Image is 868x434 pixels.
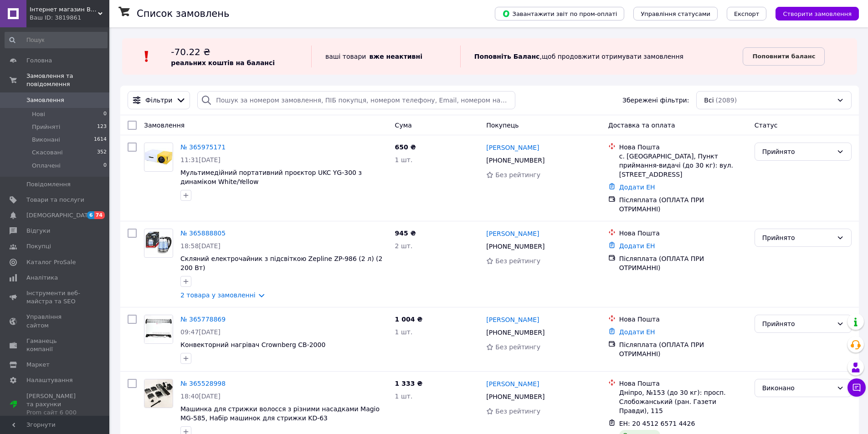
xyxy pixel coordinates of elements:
span: Товари та послуги [26,196,84,204]
span: 1 шт. [395,156,413,163]
span: 1 шт. [395,393,413,400]
span: Каталог ProSale [26,258,76,266]
a: Мультимедійний портативний проєктор UKC YG-300 з динаміком White/Yellow [180,169,362,185]
div: Прийнято [762,233,833,243]
span: Управління сайтом [26,313,84,329]
span: Маркет [26,361,50,369]
div: Ваш ID: 3819861 [30,14,109,22]
span: Налаштування [26,376,73,384]
span: Повідомлення [26,180,71,189]
span: Прийняті [32,123,60,131]
a: Фото товару [144,143,173,172]
div: ваші товари [311,46,460,67]
span: Без рейтингу [495,171,540,179]
span: Аналітика [26,274,58,282]
span: -70.22 ₴ [171,46,210,57]
a: № 365888805 [180,230,226,237]
a: Скляний електрочайник з підсвіткою Zepline ZP-986 (2 л) (2 200 Вт) [180,255,382,271]
span: 352 [97,148,107,157]
a: Створити замовлення [766,10,859,17]
span: ЕН: 20 4512 6571 4426 [619,420,695,427]
a: Додати ЕН [619,242,655,250]
button: Чат з покупцем [847,378,866,397]
a: Поповнити баланс [743,47,825,66]
div: Нова Пошта [619,229,747,238]
span: Без рейтингу [495,343,540,351]
img: :exclamation: [140,50,154,63]
div: , щоб продовжити отримувати замовлення [460,46,743,67]
span: 123 [97,123,107,131]
b: Поповніть Баланс [474,53,540,60]
span: Замовлення [144,122,185,129]
span: (2089) [716,97,737,104]
div: Прийнято [762,319,833,329]
span: 650 ₴ [395,143,416,151]
div: Дніпро, №153 (до 30 кг): просп. Слобожанський (ран. Газети Правди), 115 [619,388,747,415]
span: Інструменти веб-майстра та SEO [26,289,84,306]
span: Головна [26,56,52,65]
img: Фото товару [144,148,173,166]
span: Статус [755,122,778,129]
span: [PHONE_NUMBER] [486,393,544,400]
a: Фото товару [144,315,173,344]
span: Експорт [734,10,760,17]
span: Покупці [26,242,51,250]
img: Фото товару [144,315,173,343]
a: Машинка для стрижки волосся з різними насадками Magio MG-585, Набір машинок для стрижки KD-63 [180,405,380,422]
b: вже неактивні [369,53,422,60]
span: Нові [32,110,45,118]
span: 0 [103,110,107,118]
span: [PERSON_NAME] та рахунки [26,392,84,417]
a: № 365528998 [180,380,226,387]
a: Конвекторний нагрівач Crownberg CB-2000 [180,341,325,348]
b: Поповнити баланс [752,53,815,60]
div: Прийнято [762,147,833,157]
span: 1 333 ₴ [395,380,423,387]
a: [PERSON_NAME] [486,379,539,388]
a: Фото товару [144,229,173,258]
span: Відгуки [26,227,50,235]
span: 18:40[DATE] [180,393,221,400]
span: Інтернет магазин Bery-Hapay [30,5,98,14]
img: Фото товару [144,379,173,408]
span: Замовлення та повідомлення [26,72,109,88]
a: Додати ЕН [619,184,655,191]
a: [PERSON_NAME] [486,143,539,152]
span: 18:58[DATE] [180,242,221,250]
input: Пошук [5,32,108,48]
span: Замовлення [26,96,64,104]
span: 74 [94,211,105,219]
span: 945 ₴ [395,230,416,237]
span: Доставка та оплата [608,122,675,129]
div: Післяплата (ОПЛАТА ПРИ ОТРИМАННІ) [619,254,747,272]
button: Завантажити звіт по пром-оплаті [495,7,624,20]
span: Гаманець компанії [26,337,84,353]
span: [DEMOGRAPHIC_DATA] [26,211,94,220]
b: реальних коштів на балансі [171,59,275,66]
span: Всі [704,96,714,105]
span: Оплачені [32,162,61,170]
span: Без рейтингу [495,257,540,265]
span: 6 [87,211,94,219]
div: Нова Пошта [619,143,747,152]
h1: Список замовлень [137,8,229,19]
span: 1614 [94,136,107,144]
button: Управління статусами [633,7,718,20]
span: 1 шт. [395,328,413,336]
span: Збережені фільтри: [622,96,689,105]
div: Післяплата (ОПЛАТА ПРИ ОТРИМАННІ) [619,340,747,358]
span: 1 004 ₴ [395,316,423,323]
div: Нова Пошта [619,315,747,324]
span: 09:47[DATE] [180,328,221,336]
div: с. [GEOGRAPHIC_DATA], Пункт приймання-видачі (до 30 кг): вул. [STREET_ADDRESS] [619,152,747,179]
span: Без рейтингу [495,408,540,415]
span: [PHONE_NUMBER] [486,329,544,336]
a: 2 товара у замовленні [180,291,256,299]
span: 11:31[DATE] [180,156,221,163]
a: № 365778869 [180,316,226,323]
span: Фільтри [145,96,172,105]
